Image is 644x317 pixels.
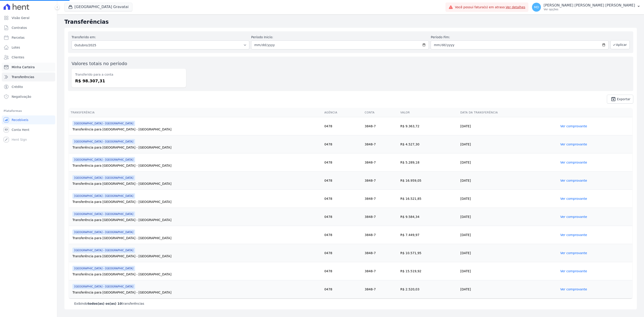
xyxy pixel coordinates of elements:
button: MD [PERSON_NAME] [PERSON_NAME] [PERSON_NAME] Ver opções [528,1,644,13]
td: 0478 [322,153,363,172]
a: Minha Carteira [2,63,55,72]
b: todos(as) os(as) 10 [88,302,122,305]
span: Recebíveis [12,118,28,122]
td: 0478 [322,135,363,153]
th: Conta [363,108,398,117]
a: unarchive Exportar [607,95,633,104]
span: [GEOGRAPHIC_DATA] - [GEOGRAPHIC_DATA] [72,284,135,289]
h2: Transferências [64,18,637,26]
span: Conta Hent [12,128,29,132]
a: Parcelas [2,33,55,42]
a: Clientes [2,53,55,62]
th: Agência [322,108,363,117]
td: R$ 16.959,05 [398,172,458,190]
div: Transferência para [GEOGRAPHIC_DATA] - [GEOGRAPHIC_DATA] [72,163,321,168]
a: Ver comprovante [560,287,587,291]
td: [DATE] [458,262,558,280]
p: [PERSON_NAME] [PERSON_NAME] [PERSON_NAME] [544,3,635,8]
td: R$ 10.571,95 [398,244,458,262]
td: R$ 4.527,30 [398,135,458,153]
a: Ver comprovante [560,215,587,219]
td: 0478 [322,244,363,262]
td: 3848-7 [363,172,398,190]
td: R$ 5.289,18 [398,153,458,172]
th: Valor [398,108,458,117]
span: Crédito [12,85,23,89]
span: Visão Geral [12,16,30,20]
span: Exportar [617,98,630,100]
td: 0478 [322,208,363,226]
td: [DATE] [458,244,558,262]
div: Transferência para [GEOGRAPHIC_DATA] - [GEOGRAPHIC_DATA] [72,290,321,295]
a: Ver comprovante [560,161,587,164]
button: [GEOGRAPHIC_DATA] Gravatai [64,3,132,11]
td: 3848-7 [363,244,398,262]
label: Valores totais no período [72,61,127,66]
td: 0478 [322,226,363,244]
td: 3848-7 [363,153,398,172]
a: Ver comprovante [560,124,587,128]
p: Ver opções [544,8,635,11]
td: [DATE] [458,190,558,208]
td: 3848-7 [363,135,398,153]
span: [GEOGRAPHIC_DATA] - [GEOGRAPHIC_DATA] [72,266,135,271]
td: 3848-7 [363,190,398,208]
a: Crédito [2,82,55,91]
div: Transferência para [GEOGRAPHIC_DATA] - [GEOGRAPHIC_DATA] [72,218,321,222]
td: 3848-7 [363,208,398,226]
a: Negativação [2,92,55,101]
td: 3848-7 [363,226,398,244]
span: Lotes [12,45,20,50]
td: 0478 [322,280,363,298]
span: Negativação [12,94,31,99]
div: Transferência para [GEOGRAPHIC_DATA] - [GEOGRAPHIC_DATA] [72,254,321,258]
span: Parcelas [12,35,25,40]
div: Plataformas [4,108,53,114]
th: Data da Transferência [458,108,558,117]
td: R$ 15.519,92 [398,262,458,280]
a: Visão Geral [2,13,55,22]
td: R$ 16.521,85 [398,190,458,208]
p: Exibindo transferências [74,301,144,306]
span: [GEOGRAPHIC_DATA] - [GEOGRAPHIC_DATA] [72,248,135,253]
td: [DATE] [458,135,558,153]
label: Transferido em: [72,35,96,39]
span: [GEOGRAPHIC_DATA] - [GEOGRAPHIC_DATA] [72,175,135,181]
dd: R$ 98.307,31 [75,78,182,84]
td: R$ 7.449,97 [398,226,458,244]
td: [DATE] [458,226,558,244]
dt: Transferido para a conta [75,72,182,77]
span: Transferências [12,75,34,79]
div: Transferência para [GEOGRAPHIC_DATA] - [GEOGRAPHIC_DATA] [72,236,321,240]
a: Ver comprovante [560,179,587,182]
div: Transferência para [GEOGRAPHIC_DATA] - [GEOGRAPHIC_DATA] [72,145,321,150]
th: Transferência [69,108,322,117]
td: 0478 [322,172,363,190]
a: Ver detalhes [506,5,525,9]
td: 3848-7 [363,117,398,135]
td: [DATE] [458,280,558,298]
td: R$ 9.363,72 [398,117,458,135]
span: Você possui fatura(s) em atraso. [455,5,525,10]
span: Contratos [12,26,27,30]
div: Transferência para [GEOGRAPHIC_DATA] - [GEOGRAPHIC_DATA] [72,200,321,204]
label: Período Inicío: [251,35,429,40]
a: Ver comprovante [560,197,587,200]
span: [GEOGRAPHIC_DATA] - [GEOGRAPHIC_DATA] [72,157,135,162]
td: R$ 2.520,03 [398,280,458,298]
span: Clientes [12,55,24,60]
a: Lotes [2,43,55,52]
span: Minha Carteira [12,65,35,69]
a: Recebíveis [2,115,55,124]
a: Transferências [2,72,55,81]
td: 0478 [322,117,363,135]
div: Transferência para [GEOGRAPHIC_DATA] - [GEOGRAPHIC_DATA] [72,272,321,277]
button: Aplicar [610,40,630,49]
td: [DATE] [458,153,558,172]
td: [DATE] [458,117,558,135]
a: Contratos [2,23,55,32]
td: [DATE] [458,172,558,190]
span: [GEOGRAPHIC_DATA] - [GEOGRAPHIC_DATA] [72,193,135,199]
span: [GEOGRAPHIC_DATA] - [GEOGRAPHIC_DATA] [72,121,135,126]
span: [GEOGRAPHIC_DATA] - [GEOGRAPHIC_DATA] [72,230,135,235]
